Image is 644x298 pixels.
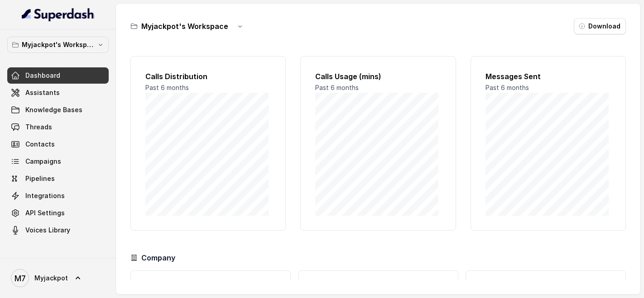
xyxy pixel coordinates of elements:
h2: Messages Sent [485,71,611,82]
span: Knowledge Bases [25,105,82,114]
a: API Settings [7,205,109,221]
button: Download [574,18,626,34]
span: Past 6 months [315,84,359,91]
a: Threads [7,119,109,135]
button: Myjackpot's Workspace [7,37,109,53]
span: Threads [25,123,52,132]
span: Assistants [25,88,60,97]
h3: Myjackpot's Workspace [141,21,228,32]
span: API Settings [25,208,65,218]
a: Dashboard [7,67,109,84]
span: Myjackpot [34,274,68,283]
span: Campaigns [25,157,61,166]
span: Contacts [25,140,55,149]
span: Dashboard [25,71,60,80]
h3: Company [141,252,175,263]
h3: Messages [306,278,451,289]
h3: Workspaces [473,278,618,289]
span: Past 6 months [145,84,189,91]
span: Pipelines [25,174,55,183]
text: M7 [14,274,26,283]
a: Contacts [7,136,109,152]
a: Voices Library [7,222,109,238]
a: Assistants [7,85,109,101]
a: Knowledge Bases [7,102,109,118]
span: Voices Library [25,226,70,235]
p: Myjackpot's Workspace [22,39,94,50]
span: Integrations [25,191,65,200]
a: Myjackpot [7,265,109,291]
h3: Calls [138,278,283,289]
a: Integrations [7,188,109,204]
h2: Calls Usage (mins) [315,71,441,82]
img: light.svg [22,7,95,22]
a: Campaigns [7,153,109,170]
span: Past 6 months [485,84,529,91]
a: Pipelines [7,170,109,187]
h2: Calls Distribution [145,71,271,82]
